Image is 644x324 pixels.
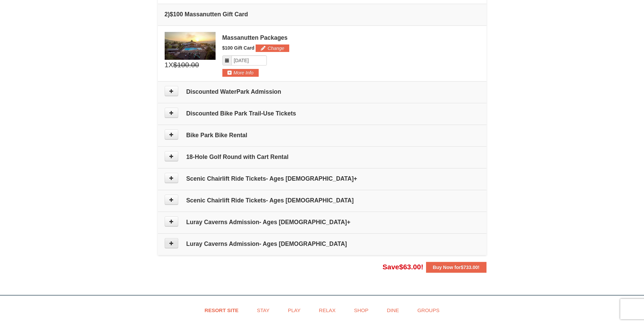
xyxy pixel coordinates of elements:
[256,44,289,52] button: Change
[165,175,480,182] h4: Scenic Chairlift Ride Tickets- Ages [DEMOGRAPHIC_DATA]+
[383,263,423,271] span: Save !
[165,154,480,160] h4: 18-Hole Golf Round with Cart Rental
[222,34,480,41] div: Massanutten Packages
[168,11,170,18] span: )
[165,11,480,18] h4: 2 $100 Massanutten Gift Card
[222,69,259,76] button: More Info
[310,303,344,318] a: Relax
[426,262,486,273] button: Buy Now for$733.00!
[222,45,255,51] span: $100 Gift Card
[249,303,278,318] a: Stay
[165,197,480,204] h4: Scenic Chairlift Ride Tickets- Ages [DEMOGRAPHIC_DATA]
[399,263,421,271] span: $63.00
[461,265,478,270] span: $733.00
[346,303,377,318] a: Shop
[165,132,480,139] h4: Bike Park Bike Rental
[165,110,480,117] h4: Discounted Bike Park Trail-Use Tickets
[279,303,309,318] a: Play
[168,60,173,70] span: X
[165,240,480,247] h4: Luray Caverns Admission- Ages [DEMOGRAPHIC_DATA]
[409,303,448,318] a: Groups
[196,303,247,318] a: Resort Site
[165,219,480,226] h4: Luray Caverns Admission- Ages [DEMOGRAPHIC_DATA]+
[165,88,480,95] h4: Discounted WaterPark Admission
[173,60,199,70] span: $100.00
[378,303,407,318] a: Dine
[165,60,169,70] span: 1
[433,265,480,270] strong: Buy Now for !
[165,32,216,60] img: 6619879-1.jpg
